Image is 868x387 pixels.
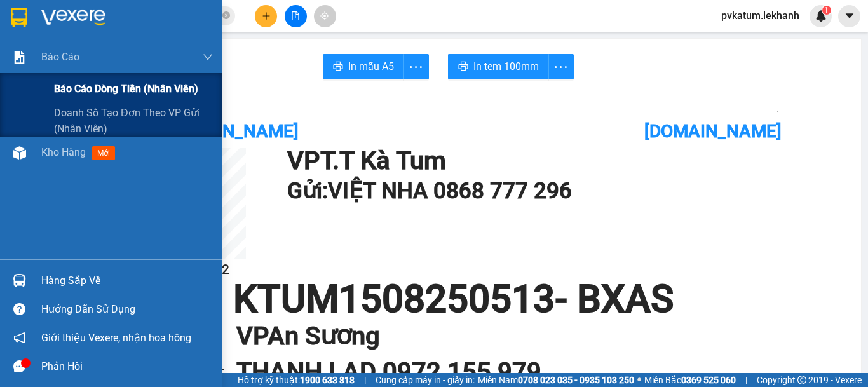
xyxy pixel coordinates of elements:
span: In tem 100mm [473,58,539,74]
button: more [548,54,574,79]
strong: 1900 633 818 [300,375,355,385]
button: printerIn tem 100mm [448,54,549,79]
span: more [404,59,428,75]
span: caret-down [844,10,855,22]
img: warehouse-icon [13,274,26,287]
span: Giới thiệu Vexere, nhận hoa hồng [41,330,191,346]
b: [DOMAIN_NAME] [644,121,782,142]
sup: 1 [822,6,831,15]
span: Báo cáo [41,49,79,65]
span: | [745,373,747,387]
span: 1 [824,6,829,15]
span: question-circle [13,303,25,315]
span: down [203,52,213,62]
span: pvkatum.lekhanh [711,8,810,24]
span: close-circle [222,10,230,22]
h1: Gửi: VIỆT NHA 0868 777 296 [287,173,765,208]
div: Phản hồi [41,357,213,376]
span: notification [13,332,25,344]
button: printerIn mẫu A5 [323,54,404,79]
button: more [403,54,429,79]
span: Miền Nam [478,373,634,387]
div: Hàng sắp về [41,271,213,290]
span: Cung cấp máy in - giấy in: [376,373,475,387]
span: aim [320,11,329,20]
span: Báo cáo dòng tiền (nhân viên) [54,81,198,97]
span: Hỗ trợ kỹ thuật: [238,373,355,387]
span: mới [92,146,115,160]
h1: KTUM1508250513 - BXAS [135,280,771,318]
span: more [549,59,573,75]
img: warehouse-icon [13,146,26,160]
div: Hướng dẫn sử dụng [41,300,213,319]
span: Doanh số tạo đơn theo VP gửi (nhân viên) [54,105,213,137]
h1: VP An Sương [236,318,746,354]
span: ⚪️ [637,377,641,383]
button: caret-down [838,5,860,27]
span: copyright [797,376,806,384]
span: message [13,360,25,372]
b: [PERSON_NAME] [161,121,299,142]
span: Miền Bắc [644,373,736,387]
img: logo-vxr [11,8,27,27]
strong: 0369 525 060 [681,375,736,385]
strong: 0708 023 035 - 0935 103 250 [518,375,634,385]
span: file-add [291,11,300,20]
span: Kho hàng [41,146,86,158]
span: printer [333,61,343,73]
button: aim [314,5,336,27]
span: In mẫu A5 [348,58,394,74]
span: close-circle [222,11,230,19]
img: solution-icon [13,51,26,64]
button: plus [255,5,277,27]
span: | [364,373,366,387]
button: file-add [285,5,307,27]
h1: VP T.T Kà Tum [287,148,765,173]
img: icon-new-feature [815,10,827,22]
span: plus [262,11,271,20]
span: printer [458,61,468,73]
